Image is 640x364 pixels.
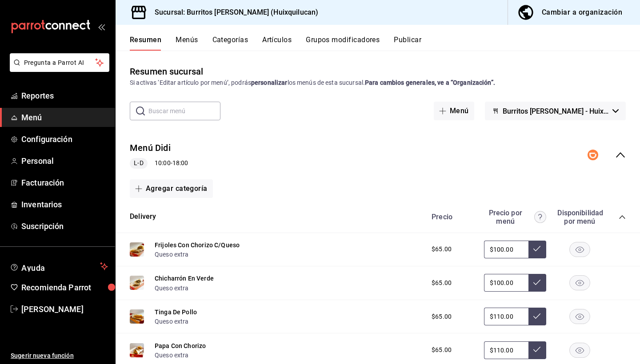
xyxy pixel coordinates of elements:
[21,261,96,272] span: Ayuda
[251,79,288,86] strong: personalizar
[484,241,528,258] input: Sin ajuste
[484,308,528,325] input: Sin ajuste
[432,278,452,288] span: $65.00
[21,155,108,167] span: Personal
[148,102,220,120] input: Buscar menú
[619,214,626,221] button: collapse-category-row
[21,111,108,123] span: Menú
[21,281,108,293] span: Recomienda Parrot
[21,177,108,189] span: Facturación
[98,23,105,30] button: open_drawer_menu
[130,179,213,198] button: Agregar categoría
[432,345,452,355] span: $65.00
[130,36,161,51] button: Resumen
[155,341,206,350] button: Papa Con Chorizo
[484,209,546,226] div: Precio por menú
[484,274,528,292] input: Sin ajuste
[130,309,144,324] img: Preview
[130,212,156,222] button: Delivery
[116,135,640,176] div: collapse-menu-row
[130,36,640,51] div: navigation tabs
[394,36,421,51] button: Publicar
[503,107,609,115] span: Burritos [PERSON_NAME] - Huixquilucan
[155,274,214,283] button: Chicharrón En Verde
[432,245,452,254] span: $65.00
[484,341,528,359] input: Sin ajuste
[542,6,622,19] div: Cambiar a organización
[10,53,109,72] button: Pregunta a Parrot AI
[6,64,109,74] a: Pregunta a Parrot AI
[130,343,144,357] img: Preview
[176,36,198,51] button: Menús
[24,58,96,67] span: Pregunta a Parrot AI
[434,102,474,120] button: Menú
[130,142,171,154] button: Menú Didi
[155,241,240,249] button: Frijoles Con Chorizo C/Queso
[365,79,495,86] strong: Para cambios generales, ve a “Organización”.
[130,65,203,78] div: Resumen sucursal
[21,133,108,145] span: Configuración
[155,284,189,293] button: Queso extra
[557,209,602,226] div: Disponibilidad por menú
[212,36,248,51] button: Categorías
[21,303,108,315] span: [PERSON_NAME]
[262,36,292,51] button: Artículos
[130,158,188,169] div: 10:00 - 18:00
[130,242,144,257] img: Preview
[21,220,108,232] span: Suscripción
[130,276,144,290] img: Preview
[432,312,452,321] span: $65.00
[130,158,147,168] span: L-D
[21,198,108,210] span: Inventarios
[130,78,626,87] div: Si activas ‘Editar artículo por menú’, podrás los menús de esta sucursal.
[21,90,108,102] span: Reportes
[155,317,189,326] button: Queso extra
[485,102,626,120] button: Burritos [PERSON_NAME] - Huixquilucan
[306,36,380,51] button: Grupos modificadores
[423,213,480,221] div: Precio
[155,351,189,360] button: Queso extra
[148,7,318,18] h3: Sucursal: Burritos [PERSON_NAME] (Huixquilucan)
[155,250,189,259] button: Queso extra
[11,351,108,360] span: Sugerir nueva función
[155,308,197,317] button: Tinga De Pollo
